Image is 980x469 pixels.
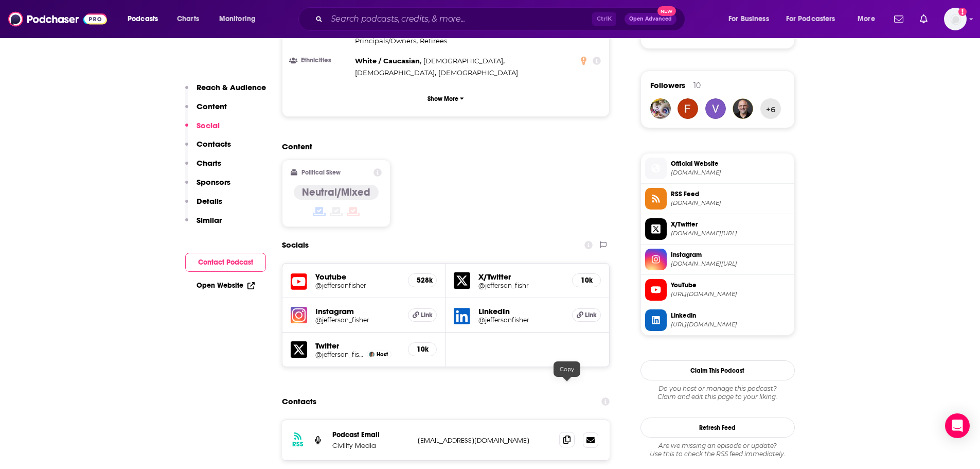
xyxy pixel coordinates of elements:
button: open menu [850,11,888,27]
div: Search podcasts, credits, & more... [308,7,695,31]
a: @jefferson_fisher [315,316,400,324]
span: Host [377,351,388,358]
span: RSS Feed [671,189,790,199]
span: Link [585,311,597,319]
span: twitter.com/jefferson_fishr [671,230,790,237]
span: For Business [728,12,769,26]
button: Similar [185,215,222,234]
button: Claim This Podcast [640,360,795,380]
h5: Instagram [315,306,400,316]
span: , [423,55,505,67]
button: Contacts [185,139,231,158]
a: @jeffersonfisher [315,282,400,289]
span: , [355,35,418,47]
p: Reach & Audience [197,82,266,92]
p: Content [197,101,227,111]
h2: Content [282,142,602,151]
h4: Neutral/Mixed [302,186,370,199]
h2: Socials [282,235,309,255]
p: Show More [427,95,458,102]
button: Show More [291,89,601,108]
img: michelle.yuen [650,98,671,119]
span: Linkedin [671,311,790,320]
button: open menu [212,11,269,27]
span: New [657,6,676,16]
button: Refresh Feed [640,418,795,438]
span: Podcasts [128,12,158,26]
span: [DEMOGRAPHIC_DATA] [355,68,435,77]
span: https://www.youtube.com/@jeffersonfisher [671,290,790,298]
span: Retirees [420,37,447,45]
a: Linkedin[URL][DOMAIN_NAME] [645,309,790,331]
h2: Political Skew [301,169,341,176]
button: Sponsors [185,177,230,196]
p: [EMAIL_ADDRESS][DOMAIN_NAME] [418,436,551,445]
span: Open Advanced [629,16,672,22]
a: @jeffersonfisher [478,316,564,324]
button: Show profile menu [944,8,967,30]
button: Content [185,101,227,120]
a: Show notifications dropdown [916,10,932,28]
span: White / Caucasian [355,57,420,65]
span: YouTube [671,281,790,290]
img: vsakano6 [705,98,726,119]
a: Open Website [197,281,255,290]
div: Claim and edit this page to your liking. [640,385,795,401]
span: feeds.megaphone.fm [671,199,790,207]
button: open menu [721,11,782,27]
span: instagram.com/jefferson_fisher [671,260,790,268]
button: +6 [760,98,781,119]
h5: Twitter [315,341,400,351]
span: jeffersonfisher.com [671,169,790,177]
button: Contact Podcast [185,253,266,272]
span: Followers [650,80,685,90]
p: Sponsors [197,177,230,187]
span: More [858,12,875,26]
span: , [355,67,436,79]
a: Podchaser - Follow, Share and Rate Podcasts [8,9,107,29]
img: Jefferson Fisher [369,352,375,357]
span: Monitoring [219,12,256,26]
button: Details [185,196,222,215]
a: @jefferson_fishr [315,351,365,358]
div: Open Intercom Messenger [945,413,970,438]
button: Charts [185,158,221,177]
a: YouTube[URL][DOMAIN_NAME] [645,279,790,301]
p: Civility Media [332,441,409,450]
span: Do you host or manage this podcast? [640,385,795,393]
h2: Contacts [282,392,316,411]
span: [DEMOGRAPHIC_DATA] [423,57,503,65]
a: flfk1946 [678,98,698,119]
button: open menu [779,11,850,27]
span: Instagram [671,250,790,259]
button: Social [185,120,220,140]
a: X/Twitter[DOMAIN_NAME][URL] [645,218,790,240]
a: @jefferson_fishr [478,282,564,289]
button: open menu [120,11,171,27]
img: iconImage [291,307,307,323]
span: Logged in as tessvanden [944,8,967,30]
h5: 10k [581,276,592,285]
p: Details [197,196,222,206]
div: Are we missing an episode or update? Use this to check the RSS feed immediately. [640,442,795,458]
span: Principals/Owners [355,37,416,45]
a: Charts [170,11,205,27]
span: [DEMOGRAPHIC_DATA] [438,68,518,77]
span: , [355,55,421,67]
p: Similar [197,215,222,225]
span: Link [421,311,433,319]
img: User Profile [944,8,967,30]
a: Show notifications dropdown [890,10,907,28]
img: MarcoRigazioVO [733,98,753,119]
input: Search podcasts, credits, & more... [327,11,592,27]
span: For Podcasters [786,12,835,26]
a: RSS Feed[DOMAIN_NAME] [645,188,790,210]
